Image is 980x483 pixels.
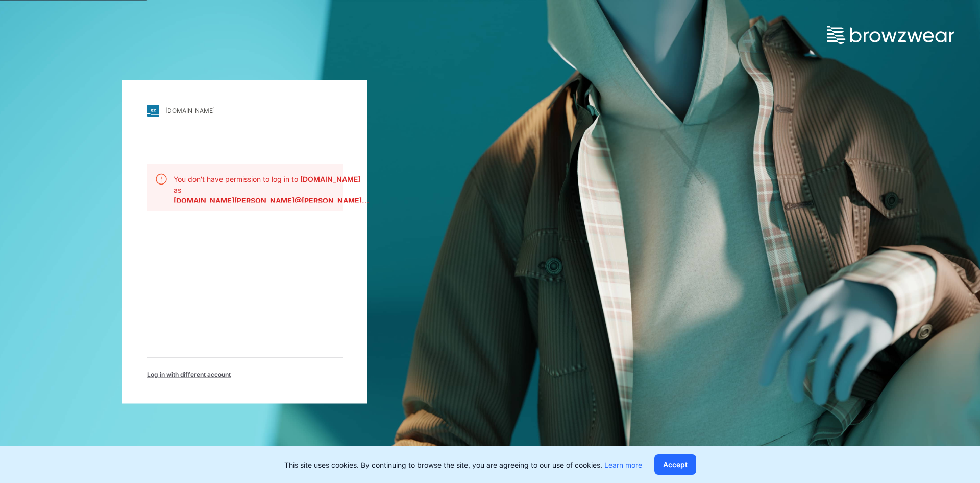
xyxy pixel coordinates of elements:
span: Log in with different account [147,370,231,379]
b: [DOMAIN_NAME] [298,174,360,183]
img: browzwear-logo.e42bd6dac1945053ebaf764b6aa21510.svg [827,26,954,44]
img: stylezone-logo.562084cfcfab977791bfbf7441f1a819.svg [147,104,159,117]
a: [DOMAIN_NAME] [147,104,343,117]
div: [DOMAIN_NAME] [165,107,215,114]
button: Accept [654,454,696,475]
img: alert.76a3ded3c87c6ed799a365e1fca291d4.svg [155,173,167,185]
p: This site uses cookies. By continuing to browse the site, you are agreeing to our use of cookies. [284,459,642,470]
p: You don't have permission to log in to as [174,173,370,195]
a: Learn more [604,461,642,469]
b: marlies.schmidt@witt-gruppe.eu [174,196,370,204]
